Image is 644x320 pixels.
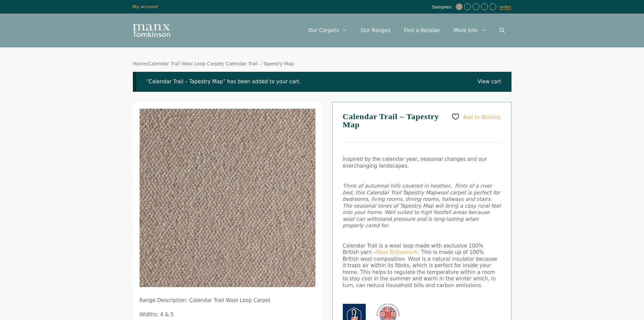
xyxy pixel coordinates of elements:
a: Home [133,61,147,66]
a: Calendar Trail Wool Loop Carpet [148,61,223,66]
p: Widths: 4 & 5 [140,312,315,318]
a: Find a Retailer [397,20,447,41]
em: Think of autumnal hills covered in heather, flints of a river bed, this Calendar Trail Tapestry Map [343,183,492,196]
p: Inspired by the calendar year, seasonal changes and our everchanging landscapes. [343,156,501,169]
nav: Primary [302,20,511,41]
a: Our Carpets [302,20,354,41]
h1: Calendar Trail – Tapestry Map [343,112,501,143]
span: Add to Wishlist [463,114,501,121]
div: “Calendar Trail – Tapestry Map” has been added to your cart. [133,72,511,92]
a: More Info [447,20,493,41]
a: Add to Wishlist [451,112,501,121]
p: Calendar Trail is a wool loop made with exclusive 100% British yarn – . This is made up of 100% B... [343,243,501,289]
em: wool carpet is perfect for bedrooms, living rooms, dining rooms, hallways and stairs. The seasona... [343,190,501,229]
a: order [500,4,511,10]
img: Manx Tomkinson [133,24,170,37]
span: Samples: [432,4,454,10]
a: View cart [478,79,501,85]
a: Wool Britannia® [376,249,418,255]
p: Range Description: Calendar Trail Wool Loop Carpet [140,297,315,304]
img: Calendar Trail - Tapestry Map [456,3,462,10]
a: Open Search Bar [493,20,511,41]
nav: Breadcrumb [133,61,511,67]
a: Our Ranges [354,20,397,41]
a: My account [133,4,158,9]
